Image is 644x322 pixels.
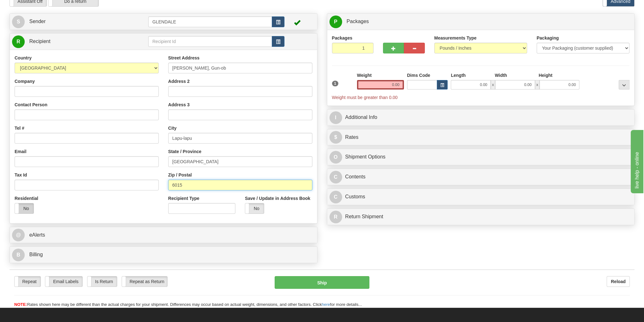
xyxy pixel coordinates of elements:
[329,15,342,28] span: P
[5,4,59,11] div: live help - online
[29,252,43,257] span: Billing
[15,195,38,201] label: Residential
[451,72,466,78] label: Length
[329,190,632,203] a: CCustoms
[12,229,315,242] a: @ eAlerts
[329,170,632,183] a: CContents
[87,276,117,287] label: Is Return
[168,125,176,131] label: City
[10,302,634,308] div: Rates shown here may be different than the actual charges for your shipment. Differences may occu...
[607,276,630,287] button: Reload
[407,72,430,78] label: Dims Code
[332,81,339,86] span: 1
[15,203,34,214] label: No
[329,171,342,183] span: C
[12,35,133,48] a: R Recipient
[245,195,310,201] label: Save / Update in Address Book
[329,131,342,144] span: $
[629,129,643,193] iframe: chat widget
[491,80,495,90] span: x
[539,72,552,78] label: Height
[148,16,272,27] input: Sender Id
[12,35,25,48] span: R
[329,111,632,124] a: IAdditional Info
[332,95,398,100] span: Weight must be greater than 0.00
[357,72,372,78] label: Weight
[12,229,25,241] span: @
[12,249,25,261] span: B
[12,15,148,28] a: S Sender
[15,102,47,108] label: Contact Person
[245,203,264,214] label: No
[15,125,24,131] label: Tel #
[12,15,25,28] span: S
[329,151,342,164] span: O
[168,102,190,108] label: Address 3
[537,35,559,41] label: Packaging
[329,131,632,144] a: $Rates
[12,248,315,261] a: B Billing
[168,55,200,61] label: Street Address
[29,232,45,238] span: eAlerts
[329,151,632,164] a: OShipment Options
[611,279,626,284] b: Reload
[329,111,342,124] span: I
[14,302,27,307] span: NOTE:
[535,80,539,90] span: x
[332,35,353,41] label: Packages
[15,78,35,84] label: Company
[322,302,330,307] a: here
[148,36,272,47] input: Recipient Id
[15,148,26,155] label: Email
[619,80,629,90] div: ...
[15,172,27,178] label: Tax Id
[347,19,369,24] span: Packages
[122,276,167,287] label: Repeat as Return
[329,191,342,203] span: C
[168,172,192,178] label: Zip / Postal
[275,276,369,289] button: Ship
[329,210,632,223] a: RReturn Shipment
[168,78,190,84] label: Address 2
[329,15,632,28] a: P Packages
[168,195,200,201] label: Recipient Type
[495,72,507,78] label: Width
[29,39,50,44] span: Recipient
[168,63,312,73] input: Enter a location
[329,211,342,223] span: R
[15,276,41,287] label: Repeat
[45,276,82,287] label: Email Labels
[434,35,477,41] label: Measurements Type
[15,55,32,61] label: Country
[168,148,201,155] label: State / Province
[29,19,46,24] span: Sender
